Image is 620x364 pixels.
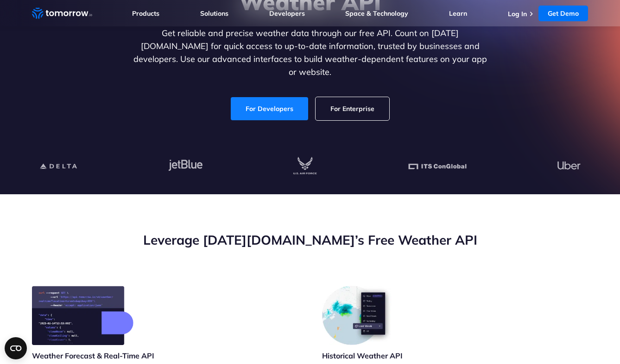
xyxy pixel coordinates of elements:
a: Log In [508,10,527,18]
a: Space & Technology [345,9,408,18]
a: Developers [269,9,305,18]
a: Home link [32,6,92,20]
a: Solutions [200,9,228,18]
a: Learn [449,9,467,18]
a: For Enterprise [316,97,389,120]
p: Get reliable and precise weather data through our free API. Count on [DATE][DOMAIN_NAME] for quic... [131,27,489,79]
h3: Weather Forecast & Real-Time API [32,351,154,361]
button: Open CMP widget [5,337,27,359]
h2: Leverage [DATE][DOMAIN_NAME]’s Free Weather API [32,231,588,249]
a: Get Demo [538,6,588,21]
a: For Developers [231,97,308,120]
h3: Historical Weather API [322,351,403,361]
a: Products [132,9,159,18]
